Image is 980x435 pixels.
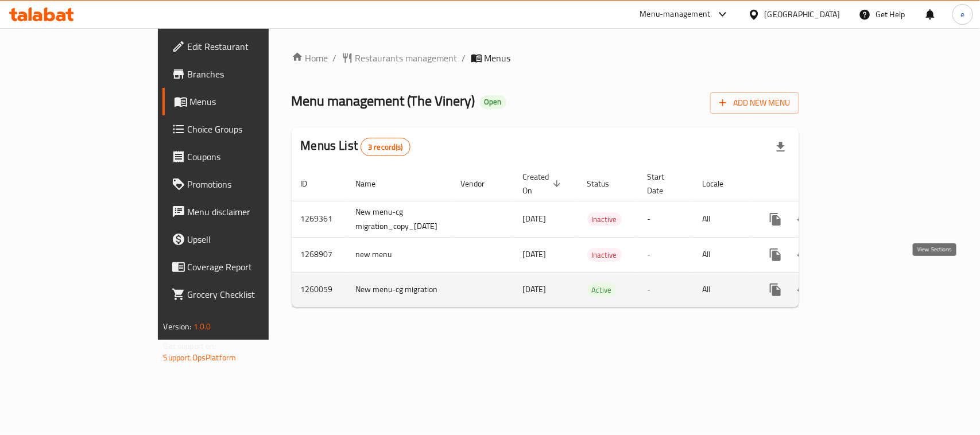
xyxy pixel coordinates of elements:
[753,166,881,201] th: Actions
[789,205,817,233] button: Change Status
[162,143,321,170] a: Coupons
[765,8,840,21] div: [GEOGRAPHIC_DATA]
[162,226,321,253] a: Upsell
[461,177,500,191] span: Vendor
[587,177,625,191] span: Status
[638,272,694,307] td: -
[301,137,410,156] h2: Menus List
[361,138,410,156] div: Total records count
[162,281,321,308] a: Grocery Checklist
[710,92,799,114] button: Add New Menu
[587,212,622,226] div: Inactive
[188,177,312,191] span: Promotions
[347,237,452,272] td: new menu
[703,177,739,191] span: Locale
[188,288,312,301] span: Grocery Checklist
[188,67,312,81] span: Branches
[162,170,321,198] a: Promotions
[640,7,711,21] div: Menu-management
[694,237,753,272] td: All
[162,88,321,115] a: Menus
[648,170,680,197] span: Start Date
[292,88,475,114] span: Menu management ( The Vinery )
[361,142,410,153] span: 3 record(s)
[480,97,506,107] span: Open
[347,201,452,237] td: New menu-cg migration_copy_[DATE]
[356,177,391,191] span: Name
[960,8,964,21] span: e
[587,213,622,226] span: Inactive
[523,247,547,262] span: [DATE]
[523,211,547,226] span: [DATE]
[355,51,458,65] span: Restaurants management
[762,241,789,269] button: more
[694,272,753,307] td: All
[164,350,237,365] a: Support.OpsPlatform
[162,253,321,281] a: Coverage Report
[480,95,506,109] div: Open
[347,272,452,307] td: New menu-cg migration
[162,33,321,60] a: Edit Restaurant
[164,319,192,334] span: Version:
[162,115,321,143] a: Choice Groups
[162,60,321,88] a: Branches
[523,170,564,197] span: Created On
[789,276,817,304] button: Change Status
[789,241,817,269] button: Change Status
[587,283,617,297] span: Active
[188,122,312,136] span: Choice Groups
[188,260,312,274] span: Coverage Report
[762,276,789,304] button: more
[767,133,795,161] div: Export file
[638,237,694,272] td: -
[190,95,312,108] span: Menus
[162,198,321,226] a: Menu disclaimer
[301,177,323,191] span: ID
[762,205,789,233] button: more
[694,201,753,237] td: All
[638,201,694,237] td: -
[587,248,622,262] span: Inactive
[193,319,211,334] span: 1.0.0
[188,205,312,219] span: Menu disclaimer
[462,51,466,65] li: /
[292,166,881,308] table: enhanced table
[333,51,337,65] li: /
[188,232,312,246] span: Upsell
[342,51,458,65] a: Restaurants management
[164,339,216,354] span: Get support on:
[523,282,547,297] span: [DATE]
[485,51,511,65] span: Menus
[719,96,790,110] span: Add New Menu
[188,150,312,164] span: Coupons
[188,40,312,53] span: Edit Restaurant
[292,51,800,65] nav: breadcrumb
[587,283,617,297] div: Active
